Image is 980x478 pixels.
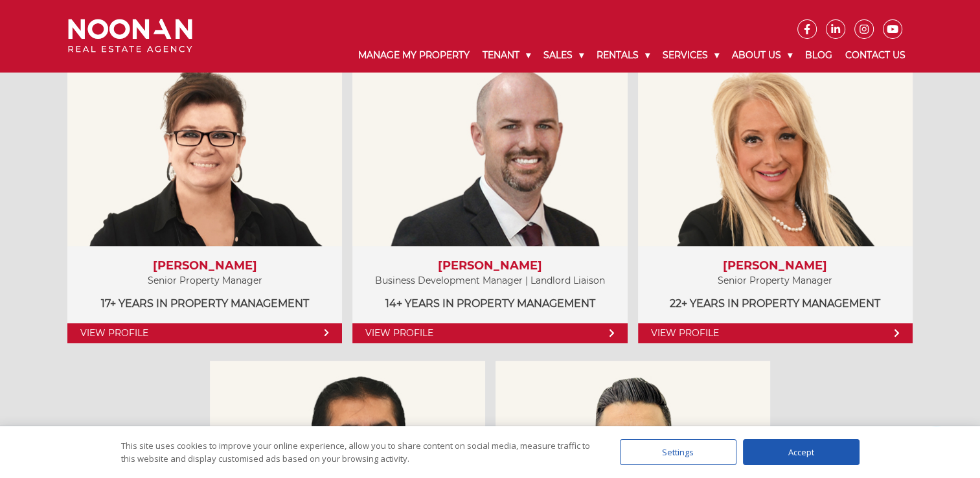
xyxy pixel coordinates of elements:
a: Services [656,39,725,72]
a: Rentals [590,39,656,72]
a: Manage My Property [352,39,476,72]
h3: [PERSON_NAME] [651,259,900,273]
div: This site uses cookies to improve your online experience, allow you to share content on social me... [121,439,594,465]
img: Noonan Real Estate Agency [68,19,192,53]
p: 14+ years in Property Management [365,295,614,312]
p: Senior Property Manager [651,273,900,289]
a: Tenant [476,39,537,72]
a: View Profile [352,323,627,343]
a: View Profile [67,323,342,343]
a: View Profile [638,323,913,343]
p: Senior Property Manager [80,273,329,289]
a: About Us [725,39,799,72]
p: 17+ years in Property Management [80,295,329,312]
h3: [PERSON_NAME] [365,259,614,273]
p: 22+ years in Property Management [651,295,900,312]
p: Business Development Manager | Landlord Liaison [365,273,614,289]
div: Accept [743,439,860,465]
a: Contact Us [839,39,912,72]
h3: [PERSON_NAME] [80,259,329,273]
a: Sales [537,39,590,72]
a: Blog [799,39,839,72]
div: Settings [620,439,736,465]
